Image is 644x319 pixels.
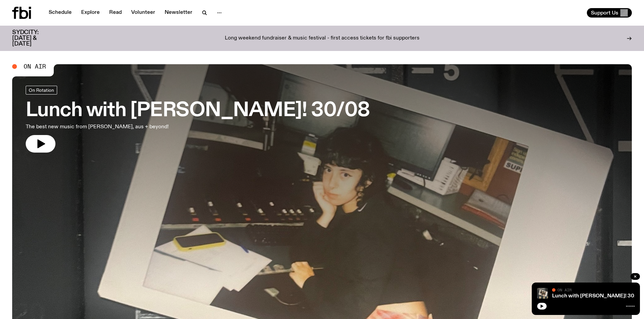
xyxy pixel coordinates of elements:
a: Schedule [45,8,76,18]
span: On Air [24,63,46,70]
span: On Rotation [29,87,54,92]
a: Volunteer [127,8,159,18]
h3: SYDCITY: [DATE] & [DATE] [12,30,55,47]
p: Long weekend fundraiser & music festival - first access tickets for fbi supporters [225,35,420,42]
h3: Lunch with [PERSON_NAME]! 30/08 [26,101,370,120]
img: A polaroid of Ella Avni in the studio on top of the mixer which is also located in the studio. [537,288,548,299]
a: Lunch with [PERSON_NAME]! 30/08The best new music from [PERSON_NAME], aus + beyond! [26,86,370,153]
span: On Air [557,288,572,292]
a: Newsletter [161,8,196,18]
p: The best new music from [PERSON_NAME], aus + beyond! [26,123,199,131]
a: On Rotation [26,86,57,95]
span: Support Us [591,10,618,16]
button: Support Us [587,8,632,18]
a: Read [105,8,126,18]
a: Explore [77,8,104,18]
a: Lunch with [PERSON_NAME]! 30/08 [552,293,643,299]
